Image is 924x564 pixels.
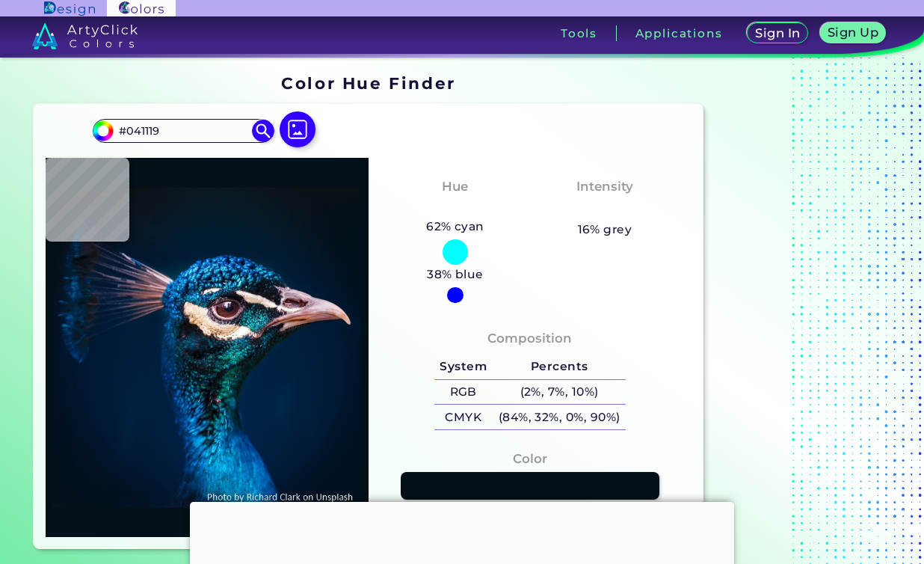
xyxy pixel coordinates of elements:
[635,28,723,39] h3: Applications
[513,448,547,470] h4: Color
[493,380,626,405] h5: (2%, 7%, 10%)
[565,200,644,218] h3: Moderate
[407,200,504,218] h3: Bluish Cyan
[280,111,315,147] img: icon picture
[487,328,572,349] h4: Composition
[750,24,805,43] a: Sign In
[757,28,798,39] h5: Sign In
[420,217,490,236] h5: 62% cyan
[561,28,597,39] h3: Tools
[709,69,896,556] iframe: Advertisement
[32,22,138,49] img: logo_artyclick_colors_white.svg
[421,265,489,284] h5: 38% blue
[823,24,882,43] a: Sign Up
[44,1,94,16] img: ArtyClick Design logo
[576,176,633,197] h4: Intensity
[53,165,361,530] img: img_pavlin.jpg
[434,380,493,405] h5: RGB
[442,176,468,197] h4: Hue
[493,355,626,379] h5: Percents
[830,27,876,38] h5: Sign Up
[281,72,455,94] h1: Color Hue Finder
[252,120,274,142] img: icon search
[493,405,626,429] h5: (84%, 32%, 0%, 90%)
[434,355,493,379] h5: System
[434,405,493,429] h5: CMYK
[578,220,632,239] h5: 16% grey
[114,120,253,141] input: type color..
